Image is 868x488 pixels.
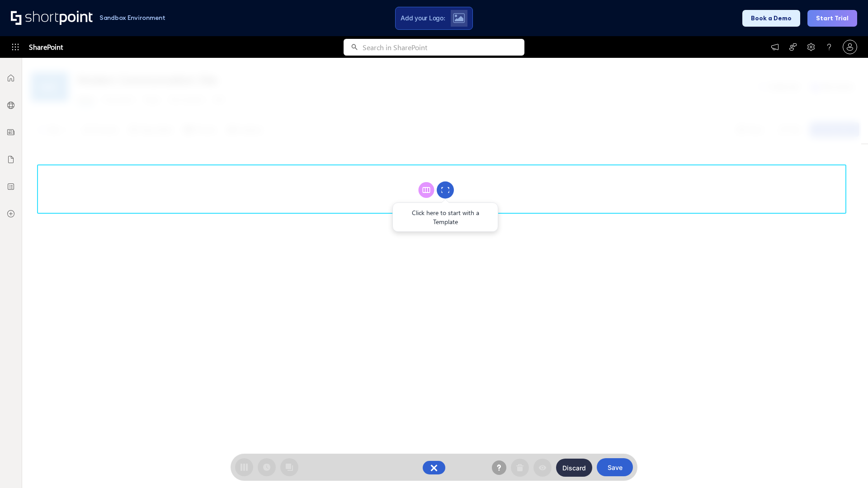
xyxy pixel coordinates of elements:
[453,13,465,23] img: Upload logo
[363,39,524,56] input: Search in SharePoint
[742,10,800,27] button: Book a Demo
[807,10,857,27] button: Start Trial
[29,36,63,58] span: SharePoint
[823,445,868,488] iframe: Chat Widget
[401,14,445,22] span: Add your Logo:
[99,15,165,20] h1: Sandbox Environment
[597,458,633,476] button: Save
[556,459,592,477] button: Discard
